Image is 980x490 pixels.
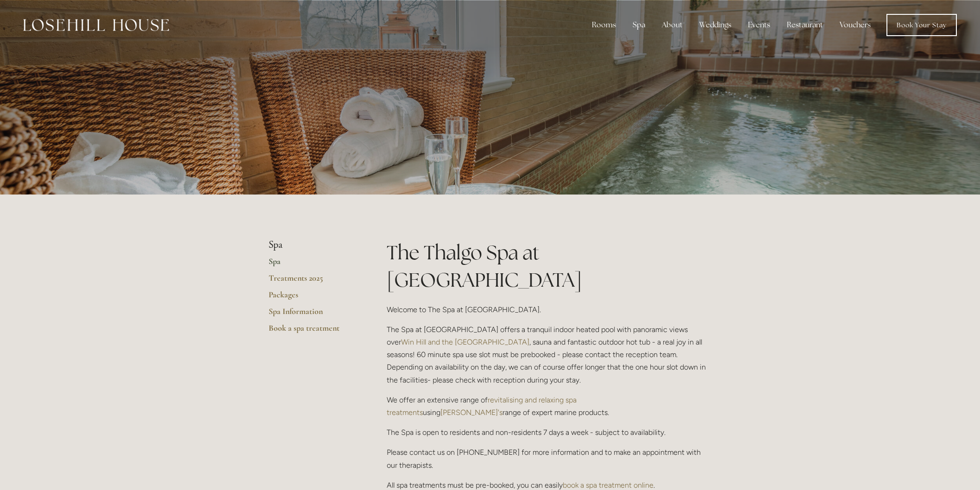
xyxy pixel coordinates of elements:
[387,426,711,439] p: The Spa is open to residents and non-residents 7 days a week - subject to availability.
[387,323,711,386] p: The Spa at [GEOGRAPHIC_DATA] offers a tranquil indoor heated pool with panoramic views over , sau...
[654,16,690,34] div: About
[440,408,503,417] a: [PERSON_NAME]'s
[269,289,357,306] a: Packages
[269,273,357,289] a: Treatments 2025
[886,14,957,36] a: Book Your Stay
[584,16,623,34] div: Rooms
[23,19,169,31] img: Losehill House
[741,16,778,34] div: Events
[269,323,357,339] a: Book a spa treatment
[387,394,711,419] p: We offer an extensive range of using range of expert marine products.
[269,256,357,273] a: Spa
[832,16,878,34] a: Vouchers
[387,446,711,471] p: Please contact us on [PHONE_NUMBER] for more information and to make an appointment with our ther...
[692,16,739,34] div: Weddings
[387,239,711,294] h1: The Thalgo Spa at [GEOGRAPHIC_DATA]
[269,239,357,251] li: Spa
[563,481,653,490] a: book a spa treatment online
[387,303,711,316] p: Welcome to The Spa at [GEOGRAPHIC_DATA].
[269,306,357,323] a: Spa Information
[779,16,830,34] div: Restaurant
[625,16,653,34] div: Spa
[401,338,529,346] a: Win Hill and the [GEOGRAPHIC_DATA]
